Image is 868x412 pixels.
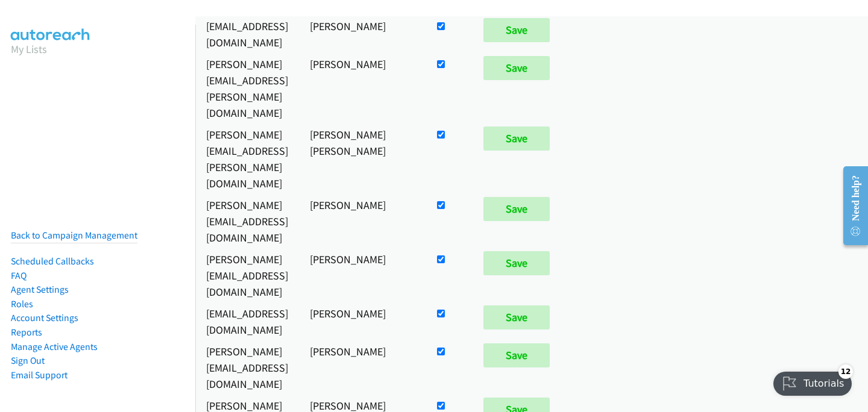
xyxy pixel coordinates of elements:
[483,126,550,151] input: Save
[483,197,550,221] input: Save
[11,369,68,381] a: Email Support
[834,158,868,254] iframe: Resource Center
[483,18,550,42] input: Save
[195,123,299,194] td: [PERSON_NAME][EMAIL_ADDRESS][PERSON_NAME][DOMAIN_NAME]
[195,15,299,53] td: [EMAIL_ADDRESS][DOMAIN_NAME]
[299,123,424,194] td: [PERSON_NAME] [PERSON_NAME]
[195,340,299,395] td: [PERSON_NAME][EMAIL_ADDRESS][DOMAIN_NAME]
[11,341,98,352] a: Manage Active Agents
[11,255,94,267] a: Scheduled Callbacks
[299,340,424,395] td: [PERSON_NAME]
[11,284,69,295] a: Agent Settings
[483,56,550,80] input: Save
[11,326,42,338] a: Reports
[299,15,424,53] td: [PERSON_NAME]
[11,42,47,56] a: My Lists
[766,360,859,403] iframe: Checklist
[195,53,299,123] td: [PERSON_NAME][EMAIL_ADDRESS][PERSON_NAME][DOMAIN_NAME]
[195,302,299,340] td: [EMAIL_ADDRESS][DOMAIN_NAME]
[11,229,137,241] a: Back to Campaign Management
[195,248,299,302] td: [PERSON_NAME][EMAIL_ADDRESS][DOMAIN_NAME]
[11,270,27,281] a: FAQ
[483,251,550,275] input: Save
[483,343,550,367] input: Save
[299,302,424,340] td: [PERSON_NAME]
[11,355,45,366] a: Sign Out
[11,298,33,310] a: Roles
[483,305,550,329] input: Save
[195,194,299,248] td: [PERSON_NAME][EMAIL_ADDRESS][DOMAIN_NAME]
[299,248,424,302] td: [PERSON_NAME]
[299,194,424,248] td: [PERSON_NAME]
[299,53,424,123] td: [PERSON_NAME]
[11,312,78,323] a: Account Settings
